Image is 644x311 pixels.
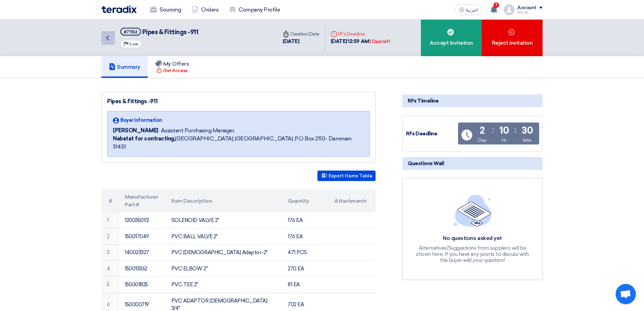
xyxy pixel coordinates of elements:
td: 150017049 [119,228,166,245]
div: RFx Deadline [331,30,390,38]
div: Reject Invitation [482,20,543,56]
div: RFx Timeline [402,94,543,107]
td: PVC ELBOW 2" [166,261,283,277]
th: # [101,189,119,213]
img: empty_state_list.svg [454,195,492,226]
h5: Summary [109,64,140,70]
td: 120035092 [119,213,166,228]
span: 7 [494,2,499,8]
th: Attachments [329,189,376,213]
div: [DATE] 12:59 AM [331,38,390,45]
div: Get Access [157,67,187,74]
span: [GEOGRAPHIC_DATA], [GEOGRAPHIC_DATA] ,P.O Box 2110- Dammam 31451 [113,135,364,151]
td: 5 [101,277,119,293]
h5: Pipes & Fittings -911 [120,28,198,36]
td: PVC BALL VALVE 2" [166,228,283,245]
th: Item Description [166,189,283,213]
div: Pipes & Fittings -911 [107,97,370,106]
span: Assistant Purchasing Manager, [161,127,235,135]
div: Creation Date [283,30,319,38]
td: 176 EA [282,213,329,228]
div: 10 [499,126,509,135]
div: 30 [522,126,533,135]
div: [DATE] [283,38,319,45]
img: Teradix logo [101,5,137,13]
div: No questions asked yet [415,235,530,242]
div: Day [478,137,486,144]
td: 140023327 [119,245,166,261]
div: #71156 [124,30,138,34]
div: Accept Invitation [421,20,482,56]
a: Summary [101,56,148,78]
div: Min [523,137,532,144]
span: العربية [466,8,478,13]
td: PVC TEE 2" [166,277,283,293]
td: 3 [101,245,119,261]
span: Low [129,42,138,46]
td: 2 [101,228,119,245]
span: [PERSON_NAME] [113,127,158,135]
td: 81 EA [282,277,329,293]
div: Alternatives/Suggestions from suppliers will be shown here, If you have any points to discuss wit... [415,245,530,263]
span: Pipes & Fittings -911 [142,28,198,36]
td: 150001825 [119,277,166,293]
td: 176 EA [282,228,329,245]
td: SOLENOID VALVE 2" [166,213,283,228]
div: Hr [502,137,506,144]
th: Quantity [282,189,329,213]
td: 150013362 [119,261,166,277]
div: RFx Deadline [406,130,457,138]
td: 471 PCS [282,245,329,261]
button: Export Items Table [317,171,376,181]
a: Sourcing [145,2,186,17]
a: Open chat [616,284,636,304]
img: profile_test.png [504,4,515,15]
b: Nabatat for contracting, [113,135,175,142]
span: Buyer Information [120,117,162,124]
a: Company Profile [224,2,285,17]
td: PVC [DEMOGRAPHIC_DATA] Adaptor-2" [166,245,283,261]
span: Questions Wall [408,160,444,167]
th: Manufacturer Part # [119,189,166,213]
td: 1 [101,213,119,228]
div: 2 [480,126,485,135]
div: 2 Days left [369,38,390,45]
div: : [515,124,516,136]
td: 270 EA [282,261,329,277]
button: العربية [455,4,482,15]
div: Murali [517,10,543,14]
td: 4 [101,261,119,277]
div: Account [517,5,536,11]
a: Orders [186,2,224,17]
a: My Offers Get Access [148,56,197,78]
h5: My Offers [155,61,189,67]
div: : [492,124,494,136]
